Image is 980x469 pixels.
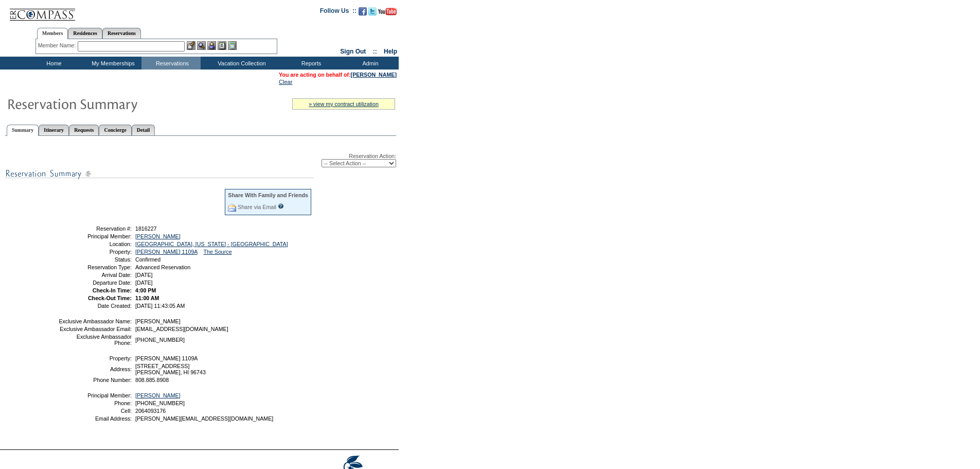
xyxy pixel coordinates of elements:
[135,337,185,343] span: [PHONE_NUMBER]
[7,93,212,114] img: Reservaton Summary
[187,41,195,50] img: b_edit.gif
[58,264,132,270] td: Reservation Type:
[88,295,132,301] strong: Check-Out Time:
[39,125,69,135] a: Itinerary
[102,28,141,39] a: Reservations
[368,10,377,16] a: Follow us on Twitter
[279,79,292,85] a: Clear
[351,72,397,78] a: [PERSON_NAME]
[135,415,273,422] span: [PERSON_NAME][EMAIL_ADDRESS][DOMAIN_NAME]
[58,233,132,239] td: Principal Member:
[135,256,161,263] span: Confirmed
[68,28,102,39] a: Residences
[201,57,280,70] td: Vacation Collection
[197,41,206,50] img: View
[5,167,314,180] img: subTtlResSummary.gif
[38,41,78,50] div: Member Name:
[135,295,159,301] span: 11:00 AM
[58,249,132,255] td: Property:
[135,400,185,406] span: [PHONE_NUMBER]
[135,233,181,239] a: [PERSON_NAME]
[359,7,367,15] img: Become our fan on Facebook
[384,48,397,55] a: Help
[82,57,141,70] td: My Memberships
[58,363,132,375] td: Address:
[58,318,132,324] td: Exclusive Ambassador Name:
[58,415,132,422] td: Email Address:
[359,10,367,16] a: Become our fan on Facebook
[378,8,397,15] img: Subscribe to our YouTube Channel
[58,303,132,309] td: Date Created:
[135,392,181,398] a: [PERSON_NAME]
[93,287,132,293] strong: Check-In Time:
[135,377,169,383] span: 808.885.8908
[58,392,132,398] td: Principal Member:
[135,287,156,293] span: 4:00 PM
[58,377,132,383] td: Phone Number:
[37,28,68,39] a: Members
[135,408,166,414] span: 2064093176
[135,303,185,309] span: [DATE] 11:43:05 AM
[58,326,132,332] td: Exclusive Ambassador Email:
[218,41,226,50] img: Reservations
[135,318,181,324] span: [PERSON_NAME]
[58,355,132,361] td: Property:
[135,363,206,375] span: [STREET_ADDRESS] [PERSON_NAME], HI 96743
[309,101,379,107] a: » view my contract utilization
[207,41,216,50] img: Impersonate
[373,48,377,55] span: ::
[23,57,82,70] td: Home
[238,204,276,210] a: Share via Email
[141,57,201,70] td: Reservations
[58,225,132,232] td: Reservation #:
[135,264,190,270] span: Advanced Reservation
[320,6,357,19] td: Follow Us ::
[340,48,366,55] a: Sign Out
[228,41,237,50] img: b_calculator.gif
[58,334,132,346] td: Exclusive Ambassador Phone:
[135,280,153,286] span: [DATE]
[340,57,399,70] td: Admin
[368,7,377,15] img: Follow us on Twitter
[132,125,155,135] a: Detail
[135,225,157,232] span: 1816227
[135,241,288,247] a: [GEOGRAPHIC_DATA], [US_STATE] - [GEOGRAPHIC_DATA]
[378,10,397,16] a: Subscribe to our YouTube Channel
[58,408,132,414] td: Cell:
[69,125,99,135] a: Requests
[58,241,132,247] td: Location:
[135,326,228,332] span: [EMAIL_ADDRESS][DOMAIN_NAME]
[58,272,132,278] td: Arrival Date:
[135,272,153,278] span: [DATE]
[228,192,308,198] div: Share With Family and Friends
[7,125,39,136] a: Summary
[58,256,132,263] td: Status:
[278,203,284,209] input: What is this?
[135,249,198,255] a: [PERSON_NAME] 1109A
[135,355,198,361] span: [PERSON_NAME] 1109A
[280,57,340,70] td: Reports
[5,153,396,167] div: Reservation Action:
[99,125,131,135] a: Concierge
[203,249,231,255] a: The Source
[58,280,132,286] td: Departure Date:
[58,400,132,406] td: Phone:
[279,72,397,78] span: You are acting on behalf of:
